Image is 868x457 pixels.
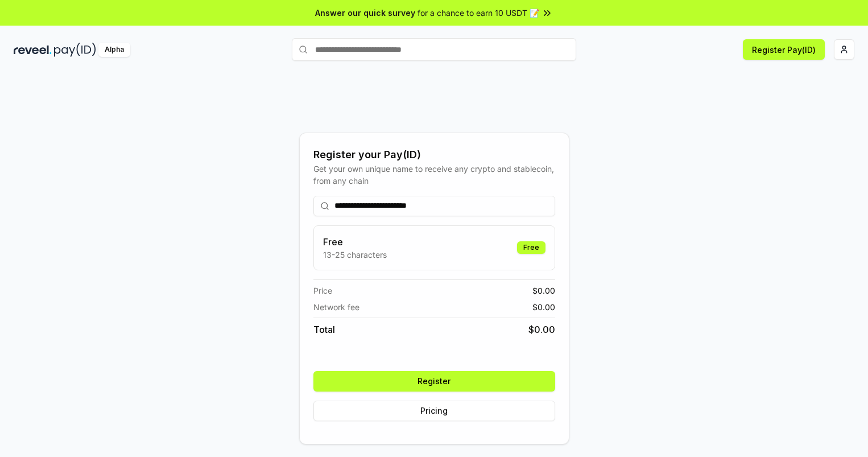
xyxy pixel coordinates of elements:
[313,285,332,297] span: Price
[532,301,555,313] span: $ 0.00
[313,401,555,421] button: Pricing
[528,323,555,336] span: $ 0.00
[517,241,545,254] div: Free
[313,163,555,187] div: Get your own unique name to receive any crypto and stablecoin, from any chain
[313,323,335,336] span: Total
[14,43,52,57] img: reveel_dark
[743,39,825,60] button: Register Pay(ID)
[532,285,555,297] span: $ 0.00
[54,43,96,57] img: pay_id
[315,7,415,19] span: Answer our quick survey
[313,301,359,313] span: Network fee
[418,7,539,19] span: for a chance to earn 10 USDT 📝
[323,249,387,261] p: 13-25 characters
[313,371,555,392] button: Register
[313,147,555,163] div: Register your Pay(ID)
[98,43,130,57] div: Alpha
[323,235,387,249] h3: Free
